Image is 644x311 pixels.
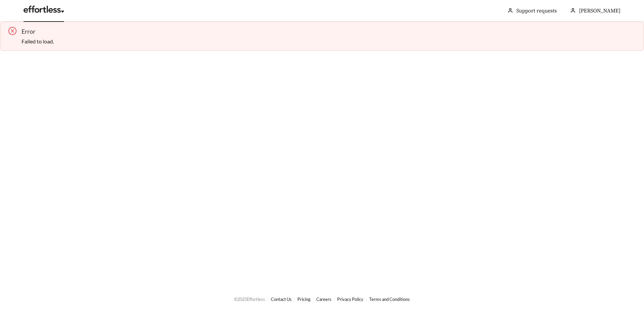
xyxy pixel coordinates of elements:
[579,7,620,14] span: [PERSON_NAME]
[369,297,410,302] a: Terms and Conditions
[337,297,363,302] a: Privacy Policy
[316,297,331,302] a: Careers
[8,27,17,35] span: close-circle
[22,27,639,36] div: Error
[22,37,639,45] div: Failed to load.
[234,297,265,302] span: © 2025 Effortless
[271,297,292,302] a: Contact Us
[516,7,557,14] a: Support requests
[297,297,311,302] a: Pricing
